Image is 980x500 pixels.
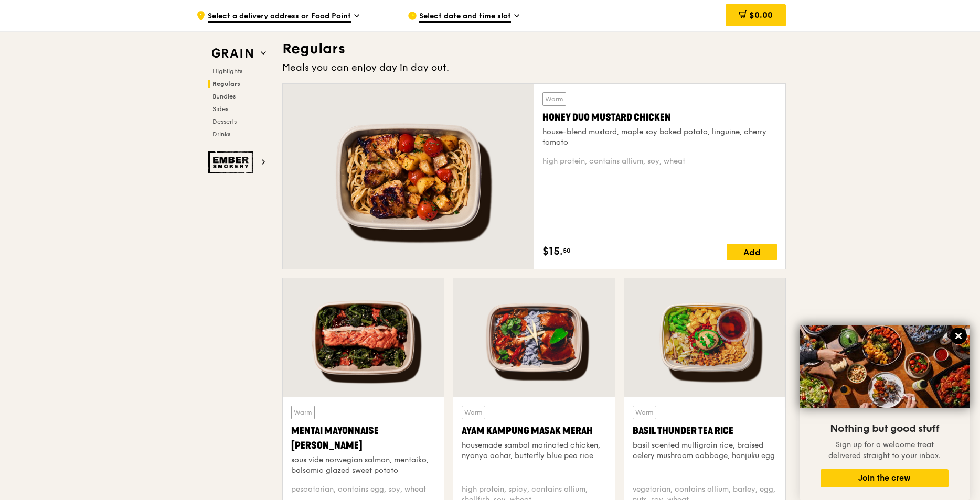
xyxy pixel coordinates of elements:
div: housemade sambal marinated chicken, nyonya achar, butterfly blue pea rice [462,440,606,461]
span: Sides [212,105,228,113]
span: $0.00 [749,10,773,20]
span: Nothing but good stuff [830,422,939,435]
div: Mentai Mayonnaise [PERSON_NAME] [291,423,435,453]
div: basil scented multigrain rice, braised celery mushroom cabbage, hanjuku egg [633,440,777,461]
div: Warm [291,406,315,419]
h3: Regulars [282,39,786,58]
img: DSC07876-Edit02-Large.jpeg [800,325,970,408]
span: Select date and time slot [419,11,511,23]
div: sous vide norwegian salmon, mentaiko, balsamic glazed sweet potato [291,455,435,476]
div: Meals you can enjoy day in day out. [282,60,786,75]
div: Warm [542,92,566,106]
div: Honey Duo Mustard Chicken [542,110,777,125]
span: Highlights [212,68,242,75]
span: 50 [563,246,571,255]
div: Basil Thunder Tea Rice [633,423,777,438]
span: $15. [542,244,563,259]
img: Grain web logo [208,44,257,63]
div: Warm [462,406,485,419]
button: Close [950,328,967,344]
button: Join the crew [821,469,949,487]
span: Bundles [212,93,236,100]
span: Drinks [212,131,230,138]
div: Warm [633,406,656,419]
img: Ember Smokery web logo [208,151,257,173]
span: Desserts [212,118,237,125]
div: Add [727,244,777,260]
span: Select a delivery address or Food Point [208,11,351,23]
span: Sign up for a welcome treat delivered straight to your inbox. [828,440,941,460]
div: house-blend mustard, maple soy baked potato, linguine, cherry tomato [542,127,777,148]
span: Regulars [212,80,240,88]
div: Ayam Kampung Masak Merah [462,423,606,438]
div: high protein, contains allium, soy, wheat [542,156,777,167]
